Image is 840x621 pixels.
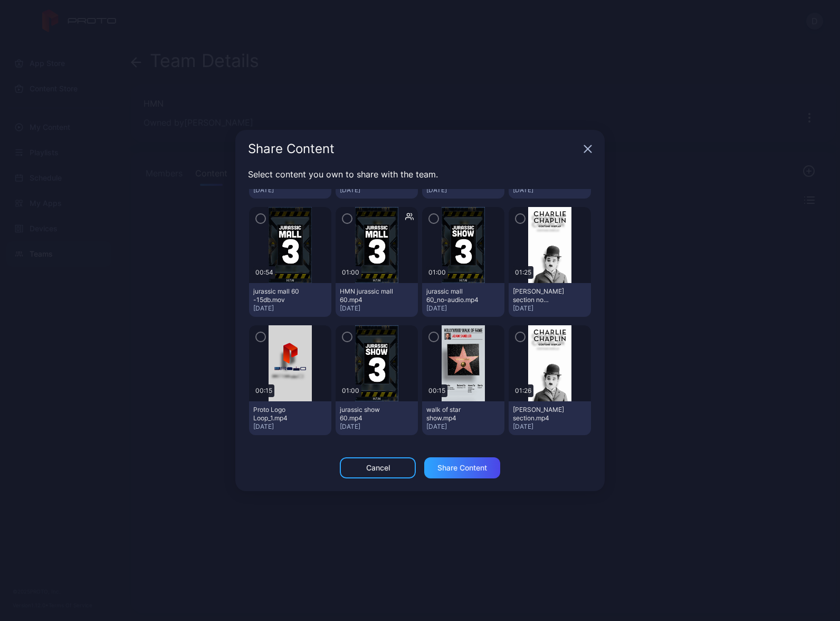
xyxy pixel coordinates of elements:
[253,304,327,313] div: [DATE]
[426,304,500,313] div: [DATE]
[426,266,448,279] div: 01:00
[513,266,533,279] div: 01:25
[253,422,327,431] div: [DATE]
[340,406,398,422] div: jurassic show 60.mp4
[426,287,484,304] div: jurassic mall 60_no-audio.mp4
[253,266,275,279] div: 00:54
[340,384,361,397] div: 01:00
[340,287,398,304] div: HMN jurassic mall 60.mp4
[366,464,390,472] div: Cancel
[426,422,500,431] div: [DATE]
[513,304,587,313] div: [DATE]
[340,304,414,313] div: [DATE]
[253,287,311,304] div: jurassic mall 60 -15db.mov
[248,143,579,155] div: Share Content
[426,406,484,422] div: walk of star show.mp4
[340,457,416,478] button: Cancel
[340,266,361,279] div: 01:00
[253,406,311,422] div: Proto Logo Loop_1.mp4
[513,384,533,397] div: 01:26
[437,464,487,472] div: Share Content
[426,384,447,397] div: 00:15
[248,168,592,181] p: Select content you own to share with the team.
[513,406,571,422] div: Chaplin section.mp4
[253,384,274,397] div: 00:15
[426,186,500,194] div: [DATE]
[340,186,414,194] div: [DATE]
[513,422,587,431] div: [DATE]
[340,422,414,431] div: [DATE]
[513,287,571,304] div: Chaplin section no audio.mp4
[513,186,587,194] div: [DATE]
[424,457,500,478] button: Share Content
[253,186,327,194] div: [DATE]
